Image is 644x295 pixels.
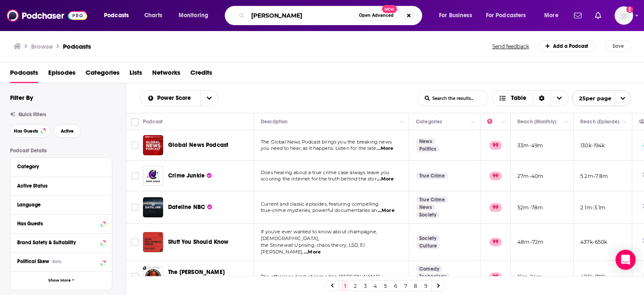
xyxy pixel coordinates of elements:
span: Show More [48,278,71,283]
button: Column Actions [397,117,407,127]
a: 5 [381,281,390,291]
span: ...More [304,249,321,256]
div: Open Intercom Messenger [615,250,636,270]
p: 52m-78m [517,204,543,211]
p: 99 [489,272,502,281]
span: The official podcast of comedian [PERSON_NAME]. [261,274,381,279]
button: Column Actions [561,117,571,127]
a: Credits [190,66,212,83]
a: 1 [341,281,349,291]
a: Dateline NBC [168,203,212,211]
span: true-crime mysteries, powerful documentaries an [261,207,377,213]
span: Table [511,95,526,101]
span: Dateline NBC [168,204,205,211]
span: ...More [378,207,395,214]
img: Crime Junkie [143,166,163,186]
a: 6 [391,281,400,291]
button: open menu [98,9,140,22]
div: Category [17,164,100,170]
span: Quick Filters [18,112,46,117]
span: 25 per page [572,92,611,105]
a: Categories [86,66,119,83]
div: Beta [52,259,62,264]
p: 5.2m-7.8m [580,172,608,180]
button: open menu [572,90,631,106]
button: Active Status [17,180,105,191]
input: Search podcasts, credits, & more... [248,9,355,22]
h3: Browse [31,42,53,50]
p: 99 [489,203,502,211]
button: open menu [480,9,538,22]
div: Language [17,202,100,208]
span: Does hearing about a true crime case always leave you [261,170,389,175]
p: Podcast Details [10,148,112,154]
button: open menu [433,9,483,22]
button: Language [17,199,105,210]
a: Society [416,235,440,242]
span: If you've ever wanted to know about champagne, [DEMOGRAPHIC_DATA], [261,229,377,241]
img: Global News Podcast [143,135,163,155]
img: The Joe Rogan Experience [143,266,163,287]
button: Has Guests [17,218,105,229]
p: 16m-24m [517,273,542,280]
a: Episodes [48,66,75,83]
a: Comedy [416,266,443,272]
button: open menu [538,9,569,22]
button: Open AdvancedNew [355,10,397,21]
button: Political SkewBeta [17,256,105,266]
a: The [PERSON_NAME] Experience [168,268,251,285]
p: 483k-718k [580,273,607,280]
a: 8 [411,281,420,291]
div: Podcast [143,117,163,127]
a: Charts [139,9,167,22]
button: open menu [200,91,218,106]
a: 9 [421,281,430,291]
button: Save [605,40,631,52]
a: Stuff You Should Know [168,238,229,246]
span: Networks [152,66,180,83]
a: Stuff You Should Know [143,232,163,252]
div: Reach (Monthly) [517,117,556,127]
p: 130k-194k [580,142,605,149]
p: 99 [489,238,502,246]
button: Category [17,161,105,172]
button: Column Actions [468,117,478,127]
div: Brand Safety & Suitability [17,240,98,245]
a: News [416,138,435,145]
p: 33m-49m [517,142,543,149]
a: Technology [416,273,450,280]
button: Active [54,124,81,138]
span: Stuff You Should Know [168,238,229,245]
img: Dateline NBC [143,197,163,217]
p: 437k-650k [580,238,608,245]
button: Choose View [492,90,569,106]
span: Toggle select row [131,141,139,149]
div: Sort Direction [533,91,551,106]
span: Logged in as mindyn [615,6,633,25]
span: Toggle select row [131,204,139,211]
span: Charts [144,10,162,21]
a: Culture [416,243,440,249]
a: True Crime [416,172,448,179]
a: Podcasts [10,66,38,83]
a: Show notifications dropdown [592,8,605,23]
span: Has Guests [14,129,38,133]
div: Power Score [487,117,499,127]
div: Description [261,117,288,127]
span: Toggle select row [131,273,139,280]
p: 99 [489,141,502,149]
svg: Add a profile image [626,6,633,13]
button: Show More [10,271,112,290]
span: Current and classic episodes, featuring compelling [261,201,379,207]
p: 2.1m-3.1m [580,204,606,211]
a: Podcasts [63,42,91,50]
span: Toggle select row [131,172,139,180]
span: ...More [377,145,393,152]
button: Column Actions [620,117,630,127]
button: Brand Safety & Suitability [17,237,105,248]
